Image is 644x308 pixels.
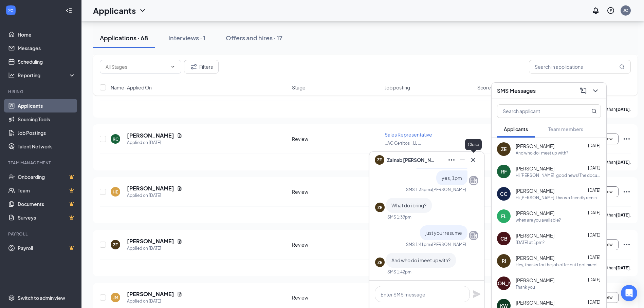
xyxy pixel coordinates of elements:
[516,284,535,290] div: Thank you
[127,139,182,146] div: Applied on [DATE]
[8,89,74,95] div: Hiring
[385,84,410,91] span: Job posting
[500,190,508,197] div: CC
[292,136,381,142] div: Review
[588,277,601,282] span: [DATE]
[406,187,430,192] div: SMS 1:38pm
[18,197,76,211] a: DocumentsCrown
[516,172,601,178] div: Hi [PERSON_NAME], good news! The document signature request for Penske Chevrolet of Cerritos - In...
[516,299,554,306] span: [PERSON_NAME]
[588,143,601,148] span: [DATE]
[292,241,381,248] div: Review
[391,202,426,208] span: What do i bring?
[588,300,601,305] span: [DATE]
[468,155,479,165] button: Cross
[139,6,147,15] svg: ChevronDown
[113,136,118,142] div: RC
[18,211,76,224] a: SurveysCrown
[446,155,457,165] button: Ellipses
[111,84,152,91] span: Name · Applied On
[623,241,631,249] svg: Ellipses
[18,294,65,301] div: Switch to admin view
[516,262,601,268] div: Hey, thanks for the job offer but I got hired [DATE] at another dealership but I appreciate your ...
[497,105,578,118] input: Search applicant
[127,132,174,139] h5: [PERSON_NAME]
[623,7,628,13] div: JC
[385,141,421,146] span: UAG Cerritos I, LL ...
[8,294,15,301] svg: Settings
[127,185,174,192] h5: [PERSON_NAME]
[406,242,430,247] div: SMS 1:41pm
[497,87,536,95] h3: SMS Messages
[473,290,481,298] svg: Plane
[588,255,601,260] span: [DATE]
[113,295,118,301] div: JM
[292,84,306,91] span: Stage
[106,63,167,70] input: All Stages
[177,186,182,191] svg: Document
[500,235,508,242] div: CB
[621,285,637,301] div: Open Intercom Messenger
[93,5,136,16] h1: Applicants
[590,85,601,96] button: ChevronDown
[18,55,76,68] a: Scheduling
[592,6,600,15] svg: Notifications
[18,99,76,112] a: Applicants
[184,60,219,74] button: Filter Filters
[177,239,182,244] svg: Document
[387,269,411,275] div: SMS 1:42pm
[378,260,382,265] div: ZE
[588,165,601,170] span: [DATE]
[504,126,528,132] span: Applicants
[127,298,182,305] div: Applied on [DATE]
[18,41,76,55] a: Messages
[170,64,176,69] svg: ChevronDown
[616,212,630,218] b: [DATE]
[579,87,587,95] svg: ComposeMessage
[591,87,600,95] svg: ChevronDown
[465,139,482,150] div: Close
[623,135,631,143] svg: Ellipses
[226,34,282,42] div: Offers and hires · 17
[470,231,478,240] svg: Company
[177,133,182,138] svg: Document
[66,7,72,14] svg: Collapse
[516,165,554,172] span: [PERSON_NAME]
[458,156,466,164] svg: Minimize
[578,85,589,96] button: ComposeMessage
[113,242,118,248] div: ZE
[8,72,15,79] svg: Analysis
[391,257,450,263] span: And who do i meet up with?
[516,150,568,156] div: And who do i meet up with?
[548,126,583,132] span: Team members
[447,156,456,164] svg: Ellipses
[616,265,630,270] b: [DATE]
[502,258,506,264] div: RI
[387,156,435,164] span: Zainab [PERSON_NAME]
[127,238,174,245] h5: [PERSON_NAME]
[516,143,554,149] span: [PERSON_NAME]
[18,28,76,41] a: Home
[168,34,205,42] div: Interviews · 1
[113,189,118,195] div: HE
[477,84,491,91] span: Score
[588,232,601,238] span: [DATE]
[469,156,477,164] svg: Cross
[292,294,381,301] div: Review
[484,280,523,287] div: [PERSON_NAME]
[7,7,14,14] svg: WorkstreamLogo
[623,188,631,196] svg: Ellipses
[18,72,76,79] div: Reporting
[591,108,597,114] svg: MagnifyingGlass
[387,214,411,220] div: SMS 1:39pm
[516,240,545,245] div: [DATE] at 1pm?
[425,230,462,236] span: just your resume
[529,60,631,74] input: Search in applications
[516,217,561,223] div: when are you available?
[378,205,382,210] div: ZE
[18,112,76,126] a: Sourcing Tools
[501,168,507,175] div: RF
[607,6,615,15] svg: QuestionInfo
[8,160,74,166] div: Team Management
